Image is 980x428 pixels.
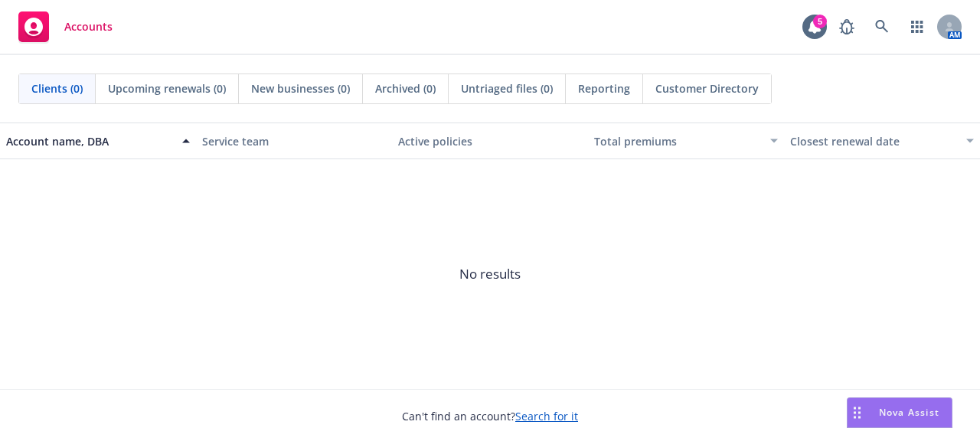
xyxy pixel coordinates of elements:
button: Total premiums [588,123,784,159]
a: Search for it [515,409,578,423]
span: Nova Assist [879,406,939,419]
a: Report a Bug [831,11,862,42]
span: Customer Directory [655,80,759,96]
button: Closest renewal date [784,123,980,159]
span: Untriaged files (0) [461,80,553,96]
a: Switch app [902,11,933,42]
div: Active policies [398,133,582,149]
div: Account name, DBA [6,133,173,149]
div: Service team [202,133,386,149]
span: Upcoming renewals (0) [108,80,226,96]
span: Accounts [64,21,113,33]
div: Total premiums [594,133,761,149]
button: Service team [196,123,392,159]
div: Drag to move [848,398,867,427]
a: Accounts [12,5,119,48]
div: 5 [813,15,827,28]
span: Clients (0) [31,80,83,96]
span: Archived (0) [375,80,436,96]
a: Search [867,11,897,42]
span: Reporting [578,80,630,96]
button: Active policies [392,123,588,159]
button: Nova Assist [847,397,952,428]
div: Closest renewal date [790,133,957,149]
span: Can't find an account? [402,408,578,424]
span: New businesses (0) [251,80,350,96]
